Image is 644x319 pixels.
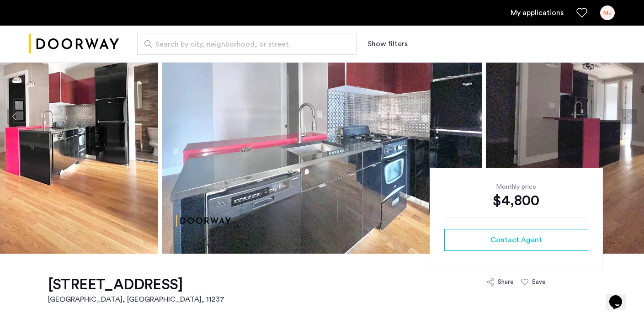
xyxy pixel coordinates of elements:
a: My application [511,7,564,18]
div: $4,800 [444,191,588,210]
div: Share [498,277,514,287]
a: Cazamio logo [29,27,119,61]
h1: [STREET_ADDRESS] [48,276,224,294]
button: button [444,229,588,251]
div: Save [532,277,546,287]
h2: [GEOGRAPHIC_DATA], [GEOGRAPHIC_DATA] , 11237 [48,294,224,305]
span: Search by city, neighborhood, or street. [155,39,331,50]
a: [STREET_ADDRESS][GEOGRAPHIC_DATA], [GEOGRAPHIC_DATA], 11237 [48,276,224,305]
img: logo [29,27,119,61]
input: Apartment Search [137,33,357,55]
span: Contact Agent [490,234,542,245]
button: Next apartment [622,109,637,124]
a: Favorites [576,7,587,18]
div: Monthly price [444,182,588,191]
button: Show or hide filters [367,38,408,49]
button: Previous apartment [7,109,22,124]
iframe: chat widget [606,282,635,310]
div: MJ [600,5,615,20]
